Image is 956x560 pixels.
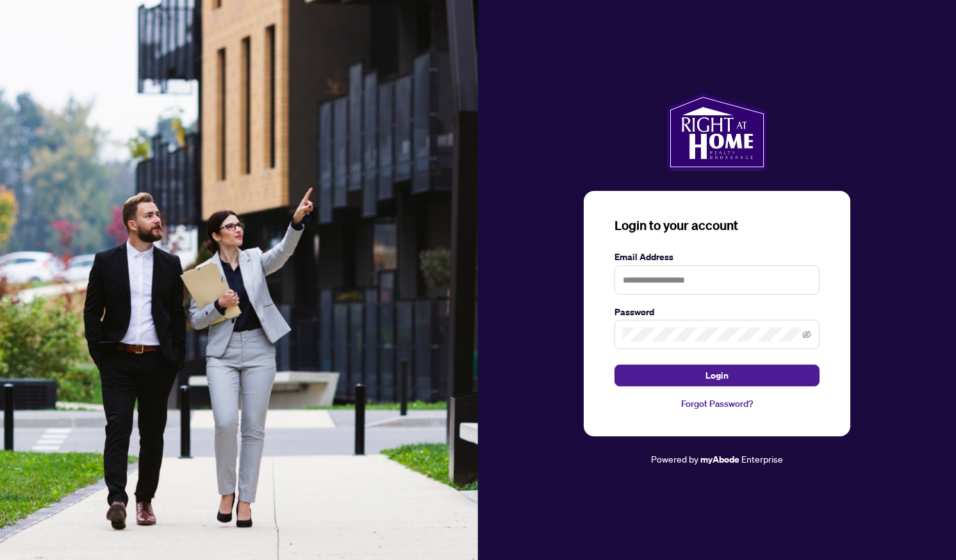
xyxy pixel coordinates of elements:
[700,452,739,466] a: myAbode
[614,250,820,264] label: Email Address
[705,365,729,386] span: Login
[802,330,811,339] span: eye-invisible
[741,453,783,465] span: Enterprise
[614,397,820,411] a: Forgot Password?
[651,453,698,465] span: Powered by
[614,217,820,235] h3: Login to your account
[614,365,820,386] button: Login
[614,305,820,319] label: Password
[667,94,766,170] img: ma-logo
